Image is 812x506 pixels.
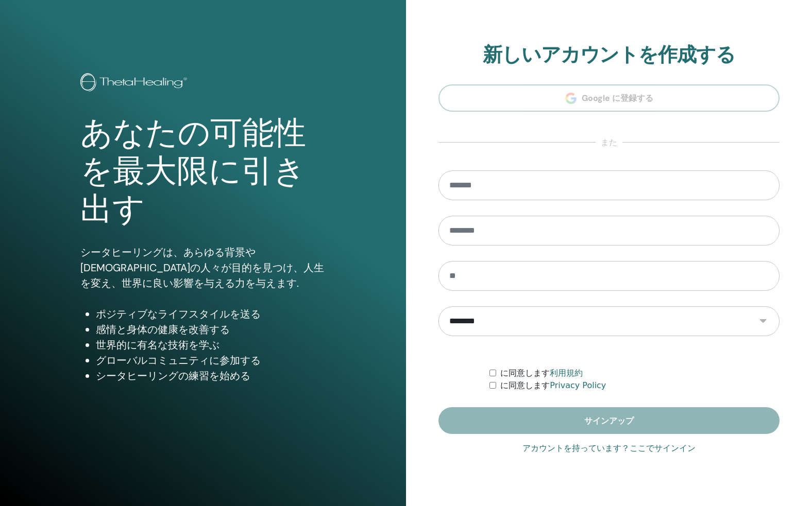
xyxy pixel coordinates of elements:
span: また [596,136,622,149]
li: 感情と身体の健康を改善する [96,322,325,337]
a: 利用規約 [550,368,583,378]
li: 世界的に有名な技術を学ぶ [96,337,325,353]
label: に同意します [500,379,606,392]
li: シータヒーリングの練習を始める [96,368,325,383]
p: シータヒーリングは、あらゆる背景や[DEMOGRAPHIC_DATA]の人々が目的を見つけ、人生を変え、世界に良い影響を与える力を与えます. [80,245,325,291]
li: グローバルコミュニティに参加する [96,353,325,368]
a: アカウントを持っています？ここでサインイン [522,442,696,455]
label: に同意します [500,367,583,379]
li: ポジティブなライフスタイルを送る [96,306,325,322]
h1: あなたの可能性を最大限に引き出す [80,114,325,229]
a: Privacy Policy [550,380,606,390]
h2: 新しいアカウントを作成する [438,43,780,67]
